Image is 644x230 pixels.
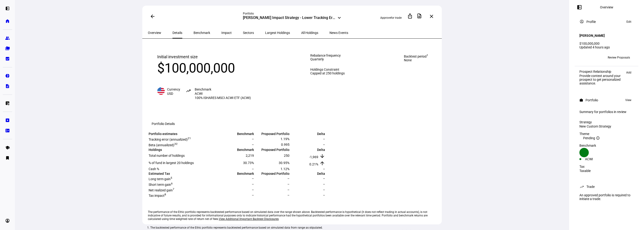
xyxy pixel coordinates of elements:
[5,128,10,133] eth-mat-symbol: fact_check
[243,15,336,21] div: [PERSON_NAME] Impact Strategy - Lower Tracking Error
[579,124,634,128] div: New Custom Strategy
[149,138,191,141] span: Tracking error (annualized)
[427,54,428,57] sup: 1
[284,154,289,157] span: 250
[579,70,624,73] div: Prospect Relationship
[5,156,10,160] eth-mat-symbol: bookmark
[380,16,391,19] span: Approve
[608,54,630,61] span: Review Proposals
[310,68,345,71] span: Holdings Constraint
[186,88,191,94] mat-icon: trending_up
[157,54,251,60] div: Initial investment size
[626,70,631,75] span: Add
[579,120,634,124] div: Strategy
[148,31,161,34] span: Overview
[429,14,434,19] mat-icon: close
[623,97,634,103] button: View
[176,142,178,146] sup: 2
[252,143,254,146] span: –
[281,143,289,146] span: 0.995
[265,31,290,34] span: Largest Holdings
[287,193,289,197] span: –
[579,42,634,45] div: $100,000,000
[579,165,634,168] div: Tax
[323,193,325,197] span: –
[255,132,290,136] td: Proposed Portfolio
[323,143,325,146] span: –
[149,167,159,171] span: Cash %
[287,177,289,180] span: –
[189,137,191,140] sup: 1
[579,97,634,103] eth-panel-overview-card-header: Portfolio
[310,57,324,61] span: Quarterly
[319,161,325,166] mat-icon: arrow_upward
[377,14,405,22] button: Approvefor trade
[246,154,254,157] span: 2,219
[195,96,251,100] span: 100% ISHARES MSCI ACWI ETF (ACWI)
[404,58,428,62] span: None
[172,31,182,34] span: Details
[252,193,254,197] span: –
[281,167,289,171] span: 1.12%
[290,148,325,152] td: Delta
[579,45,634,49] div: Updated 4 hours ago
[5,84,10,88] eth-mat-symbol: description
[150,14,155,19] mat-icon: arrow_back
[195,88,211,91] span: Benchmark
[167,88,180,91] span: Currency
[252,137,254,141] span: –
[287,188,289,192] span: –
[417,13,422,19] mat-icon: description
[596,136,600,140] mat-icon: info_outline
[252,177,254,180] span: –
[3,71,12,80] a: pie_chart
[255,172,290,176] td: Proposed Portfolio
[243,12,341,15] div: Portfolio
[149,183,173,186] span: Short term gain
[219,132,254,136] td: Benchmark
[219,148,254,152] td: Benchmark
[5,56,10,61] eth-mat-symbol: bid_landscape
[149,154,185,157] span: Total number of holdings
[5,6,10,11] eth-mat-symbol: left_panel_open
[281,137,289,141] span: 1.19%
[5,218,10,223] eth-mat-symbol: account_circle
[165,193,166,196] sup: 8
[3,126,12,135] a: fact_check
[3,54,12,63] a: bid_landscape
[279,161,289,165] span: 30.95%
[579,19,634,25] eth-panel-overview-card-header: Profile
[579,184,584,189] mat-icon: trending_up
[173,187,174,191] sup: 7
[626,19,631,25] span: Edit
[149,194,166,197] span: Tax impact
[319,153,325,159] mat-icon: arrow_downward
[579,19,584,24] mat-icon: account_circle
[243,31,254,34] span: Sectors
[585,157,607,161] div: ACWI
[404,54,428,58] span: Backtest period
[255,148,290,152] td: Proposed Portfolio
[287,182,289,186] span: –
[323,182,325,186] span: –
[148,172,219,176] td: Estimated Tax
[579,98,583,102] mat-icon: work
[5,118,10,123] eth-mat-symbol: slideshow
[579,136,634,140] div: Pending
[149,177,172,181] span: Long term gain
[624,19,634,25] button: Edit
[149,188,174,192] span: Net realized gain
[290,132,325,136] td: Delta
[3,16,12,26] a: home
[585,98,598,102] div: Portfolio
[290,172,325,176] td: Delta
[157,60,251,76] div: $100,000,000
[252,188,254,192] span: –
[171,176,172,180] sup: 5
[600,5,613,9] div: Overview
[579,184,634,190] eth-panel-overview-card-header: Trade
[171,182,173,185] sup: 6
[586,20,596,24] div: Profile
[3,81,12,91] a: description
[577,191,637,203] div: An approved portfolio is required to initiate a trade.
